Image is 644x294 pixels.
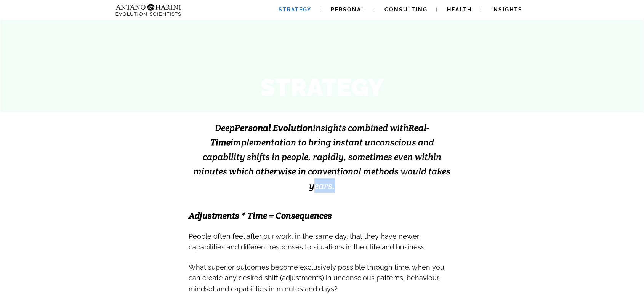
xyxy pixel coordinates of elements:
[384,6,428,13] span: Consulting
[194,122,450,192] span: Deep insights combined with implementation to bring instant unconscious and capability shifts in ...
[189,232,426,251] span: People often feel after our work, in the same day, that they have newer capabilities and differen...
[491,6,522,13] span: Insights
[331,6,365,13] span: Personal
[189,210,332,221] span: Adjustments * Time = Consequences
[260,73,384,102] strong: STRATEGY
[189,263,444,292] span: What superior outcomes become exclusively possible through time, when you can create any desired ...
[447,6,472,13] span: Health
[279,6,311,13] span: Strategy
[235,122,313,134] strong: Personal Evolution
